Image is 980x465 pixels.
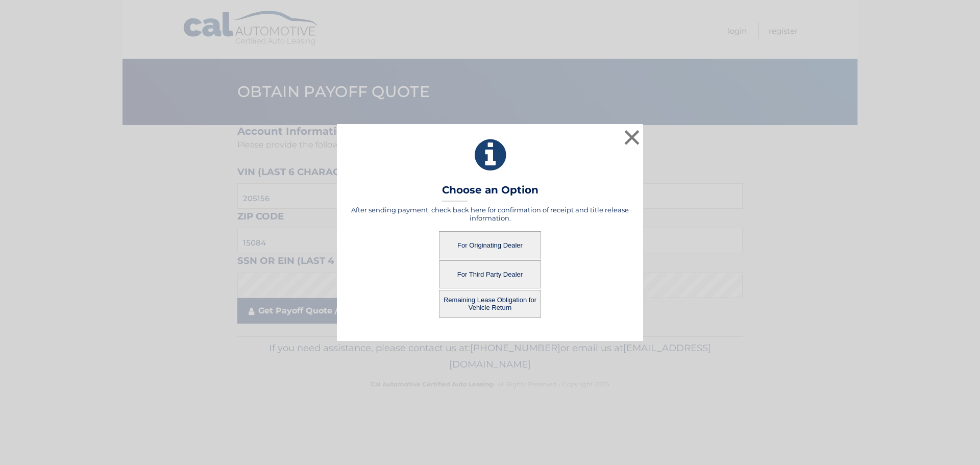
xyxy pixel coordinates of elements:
button: Remaining Lease Obligation for Vehicle Return [439,290,541,318]
button: × [622,127,642,148]
h5: After sending payment, check back here for confirmation of receipt and title release information. [350,206,630,222]
button: For Third Party Dealer [439,260,541,288]
h3: Choose an Option [442,184,538,202]
button: For Originating Dealer [439,231,541,259]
